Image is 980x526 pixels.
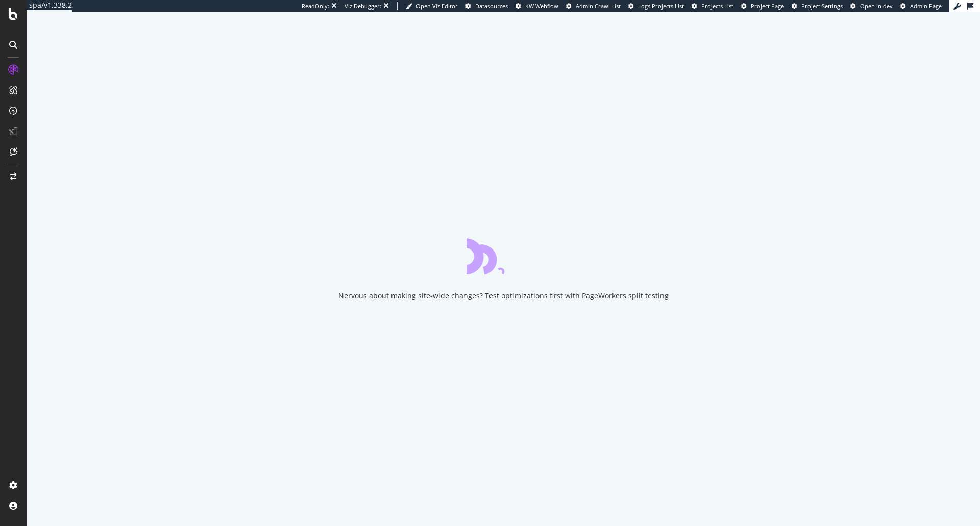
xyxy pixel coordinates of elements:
span: Project Page [751,2,784,10]
span: Logs Projects List [638,2,684,10]
span: Open Viz Editor [416,2,458,10]
span: Projects List [701,2,733,10]
a: Project Settings [792,2,843,10]
span: Project Settings [801,2,843,10]
a: Logs Projects List [628,2,684,10]
div: animation [467,238,540,274]
a: Open Viz Editor [406,2,458,10]
a: Projects List [692,2,733,10]
div: ReadOnly: [302,2,329,10]
a: Open in dev [850,2,893,10]
a: Project Page [741,2,784,10]
span: Admin Crawl List [576,2,621,10]
span: KW Webflow [525,2,558,10]
div: Viz Debugger: [345,2,381,10]
span: Open in dev [860,2,893,10]
a: KW Webflow [516,2,558,10]
div: Nervous about making site-wide changes? Test optimizations first with PageWorkers split testing [338,291,669,301]
span: Admin Page [910,2,942,10]
a: Admin Crawl List [566,2,621,10]
span: Datasources [475,2,508,10]
a: Admin Page [900,2,942,10]
a: Datasources [465,2,508,10]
